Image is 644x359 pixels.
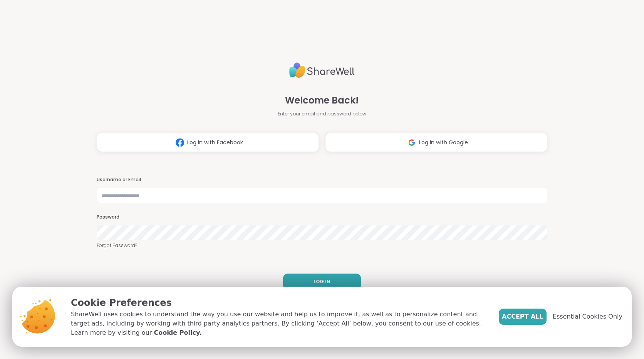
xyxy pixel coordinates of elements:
a: Cookie Policy. [154,328,201,337]
span: Welcome Back! [285,94,359,107]
span: Essential Cookies Only [553,312,622,321]
span: Accept All [502,312,543,321]
img: ShareWell Logomark [404,135,419,150]
img: ShareWell Logo [289,59,355,81]
h3: Username or Email [97,177,547,183]
button: Accept All [499,309,547,325]
span: Log in with Google [419,139,468,147]
span: Log in with Facebook [187,139,243,147]
a: Forgot Password? [97,242,547,249]
button: Log in with Google [325,133,547,152]
p: Cookie Preferences [71,296,486,310]
button: LOG IN [283,274,361,290]
h3: Password [97,214,547,220]
span: Enter your email and password below [278,110,366,117]
span: LOG IN [314,278,330,285]
img: ShareWell Logomark [173,135,187,150]
p: ShareWell uses cookies to understand the way you use our website and help us to improve it, as we... [71,310,486,337]
button: Log in with Facebook [97,133,319,152]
